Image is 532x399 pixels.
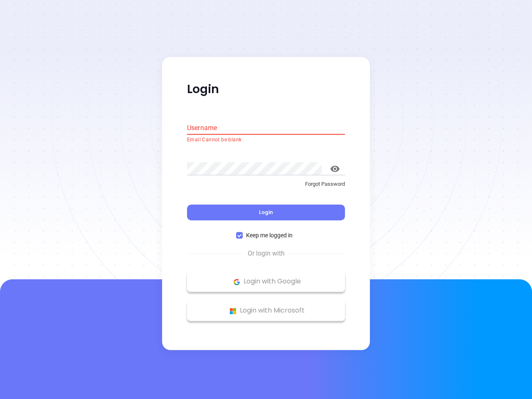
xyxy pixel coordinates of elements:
button: Microsoft Logo Login with Microsoft [187,300,345,321]
p: Forgot Password [187,180,345,188]
button: Login [187,205,345,221]
span: Login [259,209,273,216]
span: Keep me logged in [243,231,296,240]
img: Microsoft Logo [228,306,238,316]
a: Forgot Password [187,180,345,195]
p: Login with Microsoft [191,305,341,317]
p: Email Cannot be blank [187,136,345,144]
span: Or login with [244,249,289,259]
img: Google Logo [232,277,242,287]
button: toggle password visibility [325,159,345,179]
button: Google Logo Login with Google [187,271,345,292]
p: Login [187,82,345,97]
p: Login with Google [191,276,341,288]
